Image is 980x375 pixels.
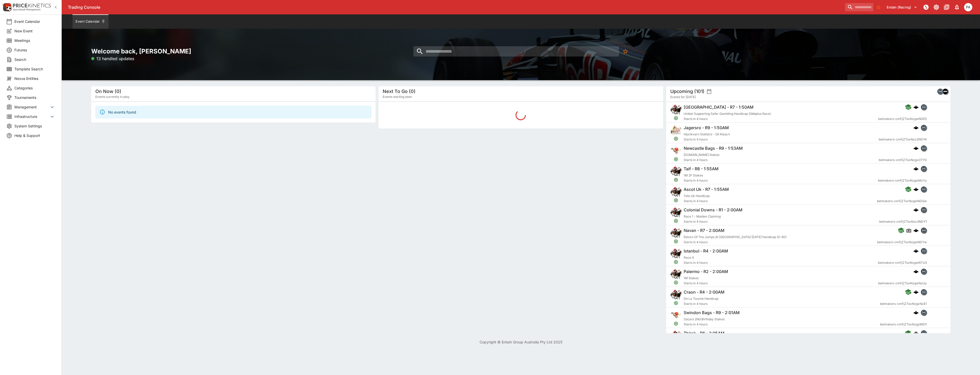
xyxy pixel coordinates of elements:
h6: Jagersro - R9 - 1:50AM [684,125,729,130]
img: Sportsbook Management [13,8,41,11]
span: Template Search [14,66,55,72]
span: Starts in 4 hours [684,322,880,327]
div: betmakers [921,330,927,336]
div: betmakers [921,248,927,254]
button: Documentation [942,3,951,12]
img: logo-cerberus.svg [913,105,919,110]
div: cerberus [913,289,919,295]
div: betmakers [921,207,927,213]
img: logo-cerberus.svg [913,289,919,295]
span: betmakers-cmFjZToxNzgxNzE1 [880,301,927,306]
h6: Craon - R4 - 2:00AM [684,289,725,295]
img: logo-cerberus.svg [913,310,919,315]
img: logo-cerberus.svg [913,331,919,336]
img: logo-cerberus.svg [913,269,919,274]
button: Peter Addley [963,2,974,13]
span: Starts in 4 hours [684,157,879,163]
div: betmakers [921,186,927,192]
span: Race 1 - Maiden Claiming [684,214,721,218]
div: betmakers [921,268,927,275]
img: betmakers.png [921,269,927,274]
img: betmakers.png [921,207,927,213]
span: betmakers-cmFjZToxNzc3NDY1 [879,219,927,224]
h5: Upcoming (101) [670,88,704,94]
img: logo-cerberus.svg [913,248,919,254]
img: horse_racing.png [670,289,682,300]
span: Starts in 4 hours [684,240,877,245]
img: betmakers.png [921,166,927,172]
img: betmakers.png [921,310,927,315]
span: Nexus Entities [14,76,55,81]
img: horse_racing.png [670,227,682,239]
div: cerberus [913,331,919,336]
span: betmakers-cmFjZToxNzgwNDYw [877,240,927,245]
svg: Open [674,260,678,264]
span: Meetings [14,38,55,43]
img: PriceKinetics Logo [2,2,12,12]
h6: Palermo - R2 - 2:00AM [684,269,728,274]
button: settings [707,89,712,94]
img: betmakers.png [921,104,927,110]
div: cerberus [913,105,919,110]
span: Events starting soon [383,94,412,99]
span: Events for [DATE] [670,95,696,100]
img: betmakers.png [921,145,927,151]
svg: Open [674,116,678,120]
span: Starts in 4 hours [684,199,877,204]
img: logo-cerberus.svg [913,187,919,192]
img: PriceKinetics [13,4,51,7]
button: Select Tenant [884,3,920,11]
span: Event Calendar [14,19,55,24]
div: samemeetingmulti [942,88,948,95]
input: search [845,3,873,11]
span: Futures [14,47,55,53]
div: betmakers [921,310,927,316]
img: horse_racing.png [670,166,682,177]
div: cerberus [913,207,919,212]
span: Oscars 2Nd Birthday Stakes [684,317,725,321]
img: betmakers.png [921,186,927,192]
div: cerberus [913,248,919,254]
img: horse_racing.png [670,207,682,218]
button: Toggle light/dark mode [932,3,941,12]
img: harness_racing.png [670,125,682,136]
span: Tote Uk Handicap [684,194,710,198]
img: betmakers.png [921,248,927,254]
span: Categories [14,85,55,91]
h6: Ascot Uk - R7 - 1:55AM [684,187,729,192]
div: betmakers [921,145,927,151]
span: Starts in 4 hours [684,178,878,183]
span: betmakers-cmFjZToxNzgwNzUy [878,281,927,286]
svg: Open [674,198,678,203]
span: De La Touche Handicap [684,297,718,301]
div: Trading Console [68,5,843,10]
div: cerberus [913,310,919,315]
div: betmakers [921,166,927,172]
span: Search [14,57,55,62]
svg: Open [674,301,678,305]
span: betmakers-cmFjZToxNzgwMzYy [878,178,927,183]
span: Unibet Supporting Safer Gambling Handicap (Gbbplus Race) [684,112,771,116]
svg: Open [674,239,678,244]
h6: Taif - R8 - 1:55AM [684,166,719,172]
div: cerberus [913,187,919,192]
span: Events currently in play [95,94,130,99]
span: betmakers-cmFjZToxNzgxOTY0 [879,157,927,163]
h6: Thirsk - R6 - 2:05AM [684,331,725,336]
button: No Bookmarks [874,3,883,11]
span: Starts in 4 hours [684,260,878,265]
img: betmakers.png [921,289,927,295]
button: No Bookmarks [620,46,631,57]
div: cerberus [913,146,919,151]
span: System Settings [14,123,55,129]
span: Starts in 4 hours [684,116,878,121]
h5: Next To Go (0) [383,88,416,94]
h6: Navan - R7 - 2:00AM [684,228,725,233]
div: cerberus [913,125,919,130]
img: logo-cerberus.svg [913,228,919,233]
h6: Swindon Bags - R9 - 2:01AM [684,310,740,315]
img: greyhound_racing.png [670,145,682,156]
span: betmakers-cmFjZToxNzgyMDI1 [880,322,927,327]
span: 1M Stakes [684,276,699,280]
img: horse_racing.png [670,330,682,341]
